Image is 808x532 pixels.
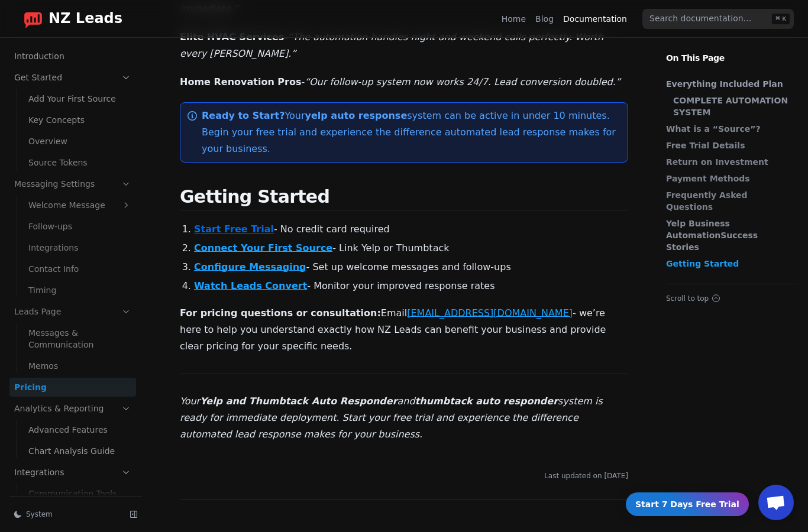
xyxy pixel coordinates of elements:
a: Get Started [9,68,136,87]
a: What is a “Source”? [666,123,793,135]
a: Integrations [24,238,136,257]
a: Start 7 Days Free Trial [626,492,749,516]
strong: Ready to Start? [202,110,285,121]
div: Open chat [758,485,794,520]
a: [EMAIL_ADDRESS][DOMAIN_NAME] [407,307,573,319]
p: On This Page [657,38,808,64]
a: Welcome Message [24,196,136,215]
p: - [180,74,628,90]
a: Messages & Communication [24,323,136,354]
p: Email - we’re here to help you understand exactly how NZ Leads can benefit your business and prov... [180,305,628,355]
a: Follow-ups [24,217,136,236]
a: Watch Leads Convert [194,280,307,291]
a: Introduction [9,47,136,66]
strong: For pricing questions or consultation: [180,307,381,319]
a: Documentation [563,13,627,25]
a: Communication Tools [24,484,136,503]
div: Last updated on [180,471,628,481]
a: Home page [14,9,122,28]
a: Yelp Business AutomationSuccess Stories [666,218,793,253]
a: Advanced Features [24,420,136,439]
li: - Monitor your improved response rates [194,279,628,293]
em: Your and system is ready for immediate deployment. Start your free trial and experience the diffe... [180,395,603,440]
p: - [180,29,628,62]
a: Free Trial Details [666,140,793,151]
li: - Link Yelp or Thumbtack [194,241,628,255]
strong: Yelp and Thumbtack Auto Responder [200,395,397,407]
a: Source Tokens [24,153,136,172]
a: Frequently Asked Questions [666,189,793,213]
a: Getting Started [666,258,793,270]
strong: COMPLETE AUTOMATION SYSTEM [673,96,788,117]
button: Collapse sidebar [125,506,142,523]
strong: Home Renovation Pros [180,76,301,87]
p: Your system can be active in under 10 minutes. Begin your free trial and experience the differenc... [202,108,618,157]
a: Integrations [9,463,136,482]
a: Blog [535,13,554,25]
em: “Our follow-up system now works 24/7. Lead conversion doubled.” [305,76,620,87]
a: Leads Page [9,302,136,321]
a: Timing [24,281,136,300]
a: Messaging Settings [9,174,136,193]
button: System [9,506,121,523]
span: NZ Leads [49,11,122,27]
a: Key Concepts [24,111,136,129]
img: logo [24,9,43,28]
a: Overview [24,132,136,151]
a: Configure Messaging [194,261,306,273]
a: Home [502,13,526,25]
a: Return on Investment [666,156,793,168]
h2: Getting Started [180,186,628,210]
a: Analytics & Reporting [9,399,136,418]
a: Add Your First Source [24,89,136,108]
li: - Set up welcome messages and follow-ups [194,260,628,274]
a: Payment Methods [666,173,793,184]
a: Contact Info [24,259,136,278]
input: Search documentation… [642,9,794,29]
a: COMPLETE AUTOMATION SYSTEM [673,95,793,118]
time: [DATE] [604,472,628,480]
a: Memos [24,356,136,375]
strong: yelp auto response [305,110,408,121]
a: Pricing [9,378,136,397]
a: Chart Analysis Guide [24,442,136,460]
strong: Yelp Business Automation [666,219,730,240]
li: - No credit card required [194,222,628,236]
strong: thumbtack auto responder [415,395,558,407]
a: Connect Your First Source [194,242,332,254]
a: Everything Included Plan [666,78,793,90]
button: Scroll to top [666,294,799,303]
a: Start Free Trial [194,223,274,235]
